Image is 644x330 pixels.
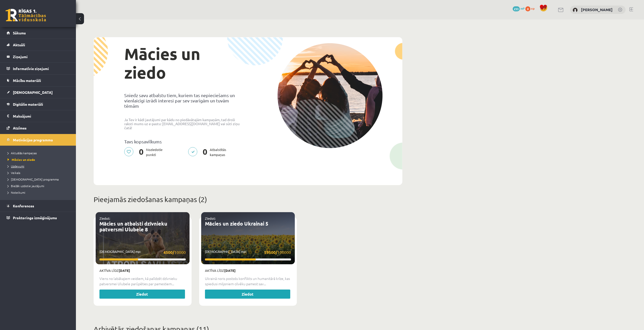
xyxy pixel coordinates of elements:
a: Proktoringa izmēģinājums [7,212,70,224]
p: [DEMOGRAPHIC_DATA] mp: [99,249,186,255]
span: Atzīmes [13,126,27,130]
span: xp [531,6,534,10]
a: Biežāk uzdotie jautājumi [8,184,71,188]
span: [DEMOGRAPHIC_DATA] [13,90,53,95]
a: Ziedot: [205,216,216,221]
span: Mācies un ziedo [8,158,35,162]
h1: Mācies un ziedo [124,45,244,82]
a: Ziedot: [99,216,110,221]
strong: [DATE] [224,268,236,273]
p: Atbalstītās kampaņas [188,147,229,157]
a: Aktuālās kampaņas [8,151,71,155]
a: Atzīmes [7,122,70,134]
p: Viens no labākajiem veidiem, kā palīdzēt dzīvnieku patversmei Ulubele parūpēties par pamestiem... [99,276,186,287]
a: Mācies un ziedo [8,157,71,162]
a: Mācies un ziedo Ukrainai 5 [205,220,268,227]
span: Proktoringa izmēģinājums [13,215,57,220]
p: Ukrainā noris postošs konflikts un humanitārā krīze, kas spiedusi miljoniem cilvēku pamest sav... [205,276,291,287]
legend: Ziņojumi [13,51,70,62]
a: [PERSON_NAME] [581,7,613,12]
span: Digitālie materiāli [13,102,43,106]
legend: Informatīvie ziņojumi [13,63,70,74]
span: Aktuāli [13,42,25,47]
span: Veikals [8,171,20,175]
p: Tavs kopsavilkums [124,139,244,144]
a: Mācību materiāli [7,75,70,86]
a: Uzdevumi [8,164,71,168]
span: 0 [136,147,146,157]
img: Alekss Kozlovskis [573,8,578,13]
span: 233 [513,6,520,11]
span: 0 [525,6,530,11]
strong: [DATE] [119,268,130,273]
strong: 4500/ [163,250,174,255]
span: 0 [200,147,210,157]
span: 10000 [163,249,186,255]
span: mP [521,6,525,10]
span: Sākums [13,31,26,35]
a: Ziedot [205,290,290,299]
a: [DEMOGRAPHIC_DATA] programma [8,177,71,182]
p: [DEMOGRAPHIC_DATA] mp: [205,249,291,255]
a: Aktuāli [7,39,70,51]
p: Ja Tev ir kādi jautājumi par kādu no piedāvātajām kampaņām, tad droši raksti mums uz e-pastu: [EM... [124,118,244,130]
p: Noziedotie punkti [124,147,165,157]
a: Sākums [7,27,70,39]
a: Informatīvie ziņojumi [7,63,70,74]
span: 100000 [264,249,291,255]
p: Pieejamās ziedošanas kampaņas (2) [94,194,402,205]
span: [DEMOGRAPHIC_DATA] programma [8,177,59,181]
span: Biežāk uzdotie jautājumi [8,184,44,188]
strong: 59500/ [264,250,277,255]
span: Noteikumi [8,190,25,194]
legend: Maksājumi [13,110,70,122]
span: Aktuālās kampaņas [8,151,37,155]
a: Ziņojumi [7,51,70,62]
a: Digitālie materiāli [7,98,70,110]
a: [DEMOGRAPHIC_DATA] [7,86,70,98]
a: Ziedot [99,290,185,299]
a: Noteikumi [8,190,71,195]
span: Konferences [13,204,34,208]
a: Rīgas 1. Tālmācības vidusskola [6,9,46,21]
p: Aktīva līdz [205,268,291,273]
a: 0 xp [525,6,537,10]
a: Mācies un atbalsti dzīvnieku patversmi Ulubele 8 [99,220,167,233]
span: Mācību materiāli [13,78,41,83]
a: Maksājumi [7,110,70,122]
a: Veikals [8,170,71,175]
a: Konferences [7,200,70,212]
span: Uzdevumi [8,164,24,168]
a: Motivācijas programma [7,134,70,146]
a: 233 mP [513,6,525,10]
p: Sniedz savu atbalstu tiem, kuriem tas nepieciešams un vienlaicīgi izrādi interesi par sev svarīgā... [124,93,244,108]
img: donation-campaign-image-5f3e0036a0d26d96e48155ce7b942732c76651737588babb5c96924e9bd6788c.png [277,43,383,148]
p: Aktīva līdz [99,268,186,273]
span: Motivācijas programma [13,138,53,142]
